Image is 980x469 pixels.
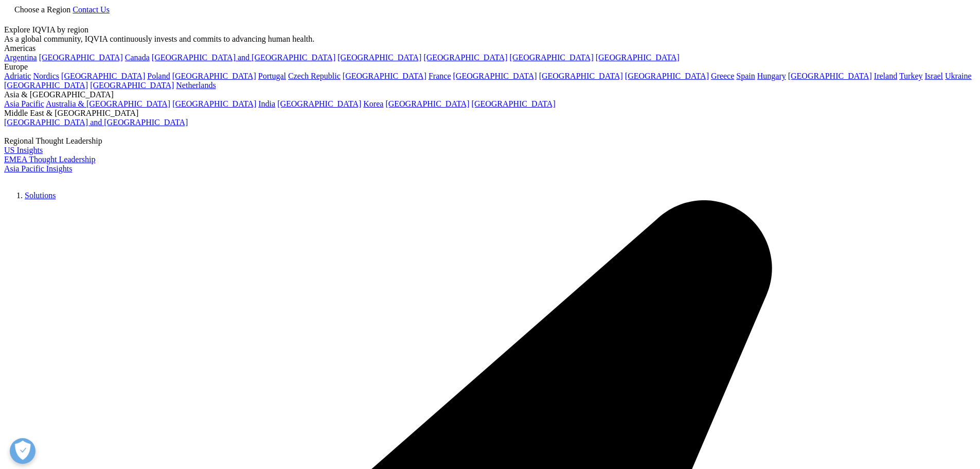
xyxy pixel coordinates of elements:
div: Asia & [GEOGRAPHIC_DATA] [4,90,976,99]
a: [GEOGRAPHIC_DATA] [423,53,507,62]
a: [GEOGRAPHIC_DATA] [172,72,256,80]
div: Regional Thought Leadership [4,136,976,146]
a: [GEOGRAPHIC_DATA] [539,72,623,80]
div: As a global community, IQVIA continuously invests and commits to advancing human health. [4,34,976,44]
div: Americas [4,44,976,53]
a: [GEOGRAPHIC_DATA] [385,99,469,108]
a: Australia & [GEOGRAPHIC_DATA] [46,99,170,108]
a: [GEOGRAPHIC_DATA] and [GEOGRAPHIC_DATA] [152,53,335,62]
a: [GEOGRAPHIC_DATA] [453,72,537,80]
a: EMEA Thought Leadership [4,155,95,164]
a: Ukraine [945,72,972,80]
a: [GEOGRAPHIC_DATA] [510,53,594,62]
a: [GEOGRAPHIC_DATA] [625,72,709,80]
a: Adriatic [4,72,31,80]
a: Nordics [33,72,59,80]
div: Explore IQVIA by region [4,25,976,34]
a: [GEOGRAPHIC_DATA] [472,99,556,108]
a: [GEOGRAPHIC_DATA] [277,99,361,108]
a: [GEOGRAPHIC_DATA] [596,53,680,62]
a: Spain [736,72,755,80]
span: Choose a Region [14,5,70,14]
a: [GEOGRAPHIC_DATA] [4,81,88,90]
a: Poland [147,72,170,80]
a: Netherlands [176,81,216,90]
a: [GEOGRAPHIC_DATA] [172,99,256,108]
a: France [429,72,451,80]
a: [GEOGRAPHIC_DATA] [39,53,123,62]
a: US Insights [4,146,43,154]
a: Canada [125,53,150,62]
a: Czech Republic [288,72,341,80]
a: [GEOGRAPHIC_DATA] and [GEOGRAPHIC_DATA] [4,118,188,127]
a: [GEOGRAPHIC_DATA] [337,53,421,62]
a: Asia Pacific [4,99,44,108]
a: Contact Us [73,5,110,14]
a: Solutions [25,191,56,200]
a: India [258,99,275,108]
a: Argentina [4,53,37,62]
a: [GEOGRAPHIC_DATA] [61,72,145,80]
div: Europe [4,62,976,72]
a: Korea [363,99,383,108]
button: Abrir preferências [10,438,35,464]
a: [GEOGRAPHIC_DATA] [90,81,174,90]
a: Greece [711,72,734,80]
a: Israel [925,72,943,80]
a: Portugal [258,72,286,80]
a: [GEOGRAPHIC_DATA] [343,72,426,80]
a: Turkey [899,72,923,80]
a: Asia Pacific Insights [4,164,72,173]
div: Middle East & [GEOGRAPHIC_DATA] [4,109,976,118]
a: Hungary [757,72,786,80]
a: [GEOGRAPHIC_DATA] [788,72,872,80]
a: Ireland [874,72,897,80]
